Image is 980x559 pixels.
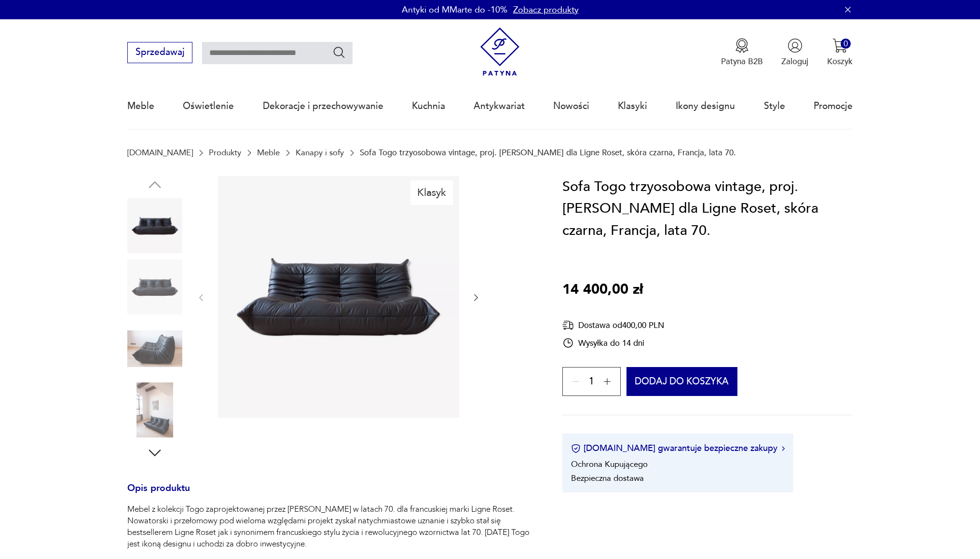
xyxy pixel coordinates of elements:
img: Ikonka użytkownika [788,38,803,53]
button: Patyna B2B [721,38,763,67]
a: Ikony designu [676,84,735,128]
p: 14 400,00 zł [562,279,643,301]
p: Zaloguj [781,56,808,67]
a: Oświetlenie [183,84,234,128]
div: 0 [841,39,851,49]
p: Sofa Togo trzyosobowa vintage, proj. [PERSON_NAME] dla Ligne Roset, skóra czarna, Francja, lata 70. [360,148,736,157]
img: Zdjęcie produktu Sofa Togo trzyosobowa vintage, proj. M. Ducaroy dla Ligne Roset, skóra czarna, F... [218,176,459,418]
img: Ikona koszyka [832,38,847,53]
a: Promocje [814,84,853,128]
img: Ikona dostawy [562,319,574,331]
a: Dekoracje i przechowywanie [263,84,383,128]
div: Klasyk [410,180,453,205]
a: Ikona medaluPatyna B2B [721,38,763,67]
button: Zaloguj [781,38,808,67]
a: Nowości [553,84,589,128]
a: Meble [257,148,280,157]
h1: Sofa Togo trzyosobowa vintage, proj. [PERSON_NAME] dla Ligne Roset, skóra czarna, Francja, lata 70. [562,176,852,242]
p: Antyki od MMarte do -10% [402,4,507,16]
img: Zdjęcie produktu Sofa Togo trzyosobowa vintage, proj. M. Ducaroy dla Ligne Roset, skóra czarna, F... [127,382,182,437]
button: [DOMAIN_NAME] gwarantuje bezpieczne zakupy [571,442,785,454]
a: Zobacz produkty [513,4,579,16]
img: Zdjęcie produktu Sofa Togo trzyosobowa vintage, proj. M. Ducaroy dla Ligne Roset, skóra czarna, F... [127,321,182,376]
a: Produkty [209,148,241,157]
button: Dodaj do koszyka [626,367,738,396]
img: Patyna - sklep z meblami i dekoracjami vintage [476,27,524,76]
a: [DOMAIN_NAME] [127,148,193,157]
button: 0Koszyk [827,38,853,67]
span: 1 [589,378,594,386]
h3: Opis produktu [127,485,535,504]
img: Ikona strzałki w prawo [782,446,785,451]
a: Antykwariat [474,84,525,128]
a: Style [764,84,785,128]
button: Szukaj [332,45,346,59]
p: Patyna B2B [721,56,763,67]
a: Klasyki [618,84,647,128]
a: Kuchnia [412,84,445,128]
img: Zdjęcie produktu Sofa Togo trzyosobowa vintage, proj. M. Ducaroy dla Ligne Roset, skóra czarna, F... [127,198,182,253]
a: Kanapy i sofy [296,148,344,157]
div: Dostawa od 400,00 PLN [562,319,664,331]
li: Ochrona Kupującego [571,459,648,470]
img: Ikona medalu [735,38,749,53]
li: Bezpieczna dostawa [571,473,644,484]
img: Zdjęcie produktu Sofa Togo trzyosobowa vintage, proj. M. Ducaroy dla Ligne Roset, skóra czarna, F... [127,259,182,314]
p: Koszyk [827,56,853,67]
div: Wysyłka do 14 dni [562,337,664,349]
img: Ikona certyfikatu [571,444,581,453]
button: Sprzedawaj [127,42,192,63]
a: Meble [127,84,154,128]
a: Sprzedawaj [127,49,192,57]
p: Mebel z kolekcji Togo zaprojektowanej przez [PERSON_NAME] w latach 70. dla francuskiej marki Lign... [127,504,535,550]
